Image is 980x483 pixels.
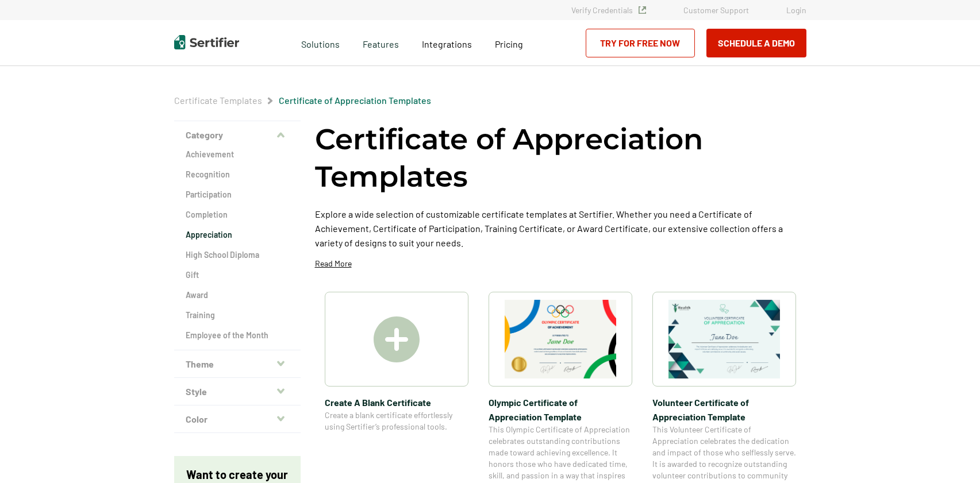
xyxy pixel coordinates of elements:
a: Recognition [186,169,289,180]
a: Training [186,310,289,321]
p: Explore a wide selection of customizable certificate templates at Sertifier. Whether you need a C... [315,207,806,250]
a: Achievement [186,149,289,160]
img: Sertifier | Digital Credentialing Platform [174,35,239,49]
span: Volunteer Certificate of Appreciation Template [652,395,796,424]
button: Color [174,405,301,433]
a: Completion [186,209,289,221]
span: Olympic Certificate of Appreciation​ Template [489,395,632,424]
span: Pricing [495,38,523,49]
span: Features [363,36,399,50]
img: Olympic Certificate of Appreciation​ Template [505,300,616,378]
a: Certificate Templates [174,95,262,106]
button: Style [174,378,301,405]
a: Login [786,5,806,15]
a: Gift [186,269,289,281]
a: Verify Credentials [571,5,646,15]
a: Participation [186,189,289,200]
a: Employee of the Month [186,330,289,341]
span: Create a blank certificate effortlessly using Sertifier’s professional tools. [325,409,468,432]
span: Solutions [301,36,340,50]
a: Pricing [495,36,523,50]
a: Customer Support [683,5,749,15]
button: Theme [174,350,301,378]
p: Read More [315,258,352,269]
div: Breadcrumb [174,95,431,106]
span: Create A Blank Certificate [325,395,468,409]
span: Integrations [422,38,472,49]
a: Integrations [422,36,472,50]
a: High School Diploma [186,249,289,261]
a: Certificate of Appreciation Templates [279,95,431,106]
div: Category [174,149,301,350]
a: Try for Free Now [586,29,695,57]
img: Verified [639,6,646,14]
h1: Certificate of Appreciation Templates [315,121,806,195]
a: Award [186,289,289,301]
img: Volunteer Certificate of Appreciation Template [668,300,780,378]
button: Category [174,121,301,149]
img: Create A Blank Certificate [374,316,420,362]
a: Appreciation [186,229,289,241]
